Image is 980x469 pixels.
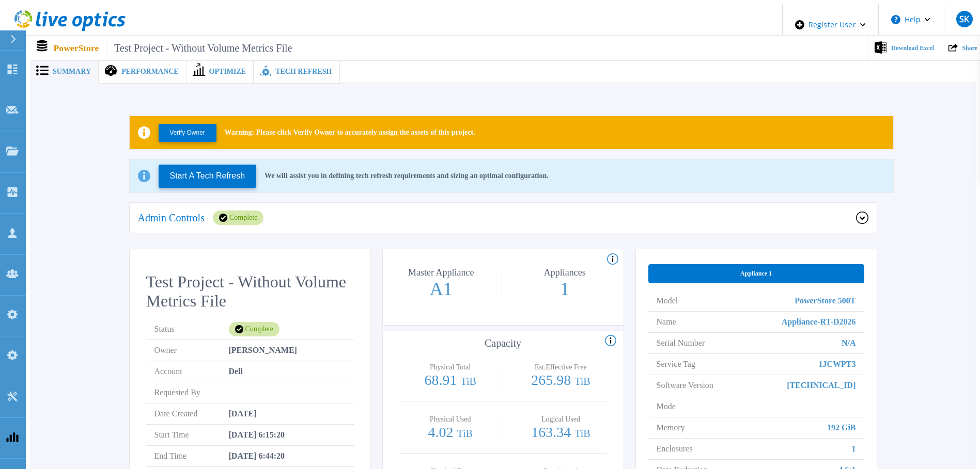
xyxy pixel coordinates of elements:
[852,439,856,459] span: 1
[154,446,229,466] span: End Time
[154,319,229,339] span: Status
[787,375,855,396] span: [TECHNICAL_ID]
[657,439,693,459] span: Enclosures
[407,364,494,371] p: Physical Total
[275,68,332,75] span: Tech Refresh
[782,312,856,332] span: Appliance-RT-D2026
[657,396,676,417] span: Mode
[225,128,475,137] p: Warning: Please click Verify Owner to accurately assign the assets of this project.
[154,340,229,361] span: Owner
[517,416,604,423] p: Logical Used
[657,375,713,396] span: Software Version
[407,416,494,423] p: Physical Used
[229,361,243,382] span: Dell
[657,290,678,311] span: Model
[53,68,91,75] span: Summary
[386,268,496,277] p: Master Appliance
[229,403,257,424] span: [DATE]
[657,312,676,332] span: Name
[574,428,590,439] span: TiB
[783,4,878,45] div: Register User
[509,268,620,277] p: Appliances
[657,417,685,438] span: Memory
[159,165,257,188] button: Start A Tech Refresh
[54,42,292,54] p: PowerStore
[515,425,606,441] p: 163.34
[159,124,216,142] button: Verify Owner
[154,361,229,382] span: Account
[213,211,263,225] div: Complete
[959,15,969,23] span: SK
[107,42,292,54] span: Test Project - Without Volume Metrics File
[962,45,977,51] span: Share
[657,354,695,375] span: Service Tag
[879,4,943,35] button: Help
[154,382,229,403] span: Requested By
[383,280,499,298] p: A1
[121,68,178,75] span: Performance
[229,446,285,466] span: [DATE] 6:44:20
[740,269,772,278] span: Appliance 1
[460,376,476,387] span: TiB
[265,172,549,180] p: We will assist you in defining tech refresh requirements and sizing an optimal configuration.
[657,333,705,353] span: Serial Number
[827,417,856,438] span: 192 GiB
[517,364,604,371] p: Est.Effective Free
[405,425,496,441] p: 4.02
[891,45,934,51] span: Download Excel
[229,322,279,336] div: Complete
[819,354,856,375] span: 1JCWPT3
[457,428,472,439] span: TiB
[4,4,976,443] div: ,
[138,213,205,223] p: Admin Controls
[146,272,354,311] h2: Test Project - Without Volume Metrics File
[842,333,856,353] span: N/A
[229,425,285,445] span: [DATE] 6:15:20
[515,373,606,389] p: 265.98
[154,425,229,445] span: Start Time
[507,280,623,298] p: 1
[154,403,229,424] span: Date Created
[574,376,590,387] span: TiB
[795,290,855,311] span: PowerStore 500T
[209,68,246,75] span: Optimize
[405,373,496,389] p: 68.91
[229,340,297,361] span: [PERSON_NAME]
